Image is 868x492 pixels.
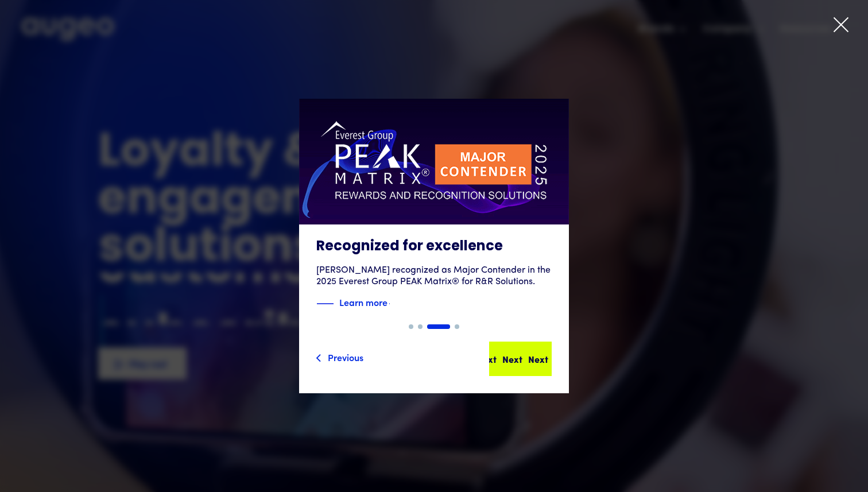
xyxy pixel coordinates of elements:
[455,324,459,329] div: Show slide 4 of 4
[489,342,552,376] a: NextNextNext
[316,238,552,255] h3: Recognized for excellence
[389,297,406,311] img: Blue text arrow
[316,297,334,311] img: Blue decorative line
[418,324,423,329] div: Show slide 2 of 4
[528,352,548,366] div: Next
[328,350,363,364] div: Previous
[409,324,413,329] div: Show slide 1 of 4
[339,296,387,308] strong: Learn more
[427,324,450,329] div: Show slide 3 of 4
[502,352,522,366] div: Next
[299,99,569,324] a: Recognized for excellence[PERSON_NAME] recognized as Major Contender in the 2025 Everest Group PE...
[316,265,552,288] div: [PERSON_NAME] recognized as Major Contender in the 2025 Everest Group PEAK Matrix® for R&R Soluti...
